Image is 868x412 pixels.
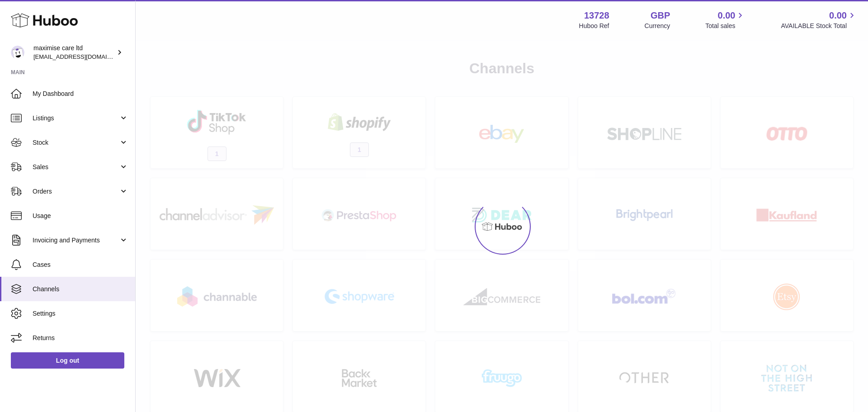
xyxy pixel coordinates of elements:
span: Stock [33,138,119,147]
a: 0.00 AVAILABLE Stock Total [781,9,857,30]
span: Orders [33,187,119,196]
div: Huboo Ref [579,22,609,30]
span: Usage [33,212,128,220]
div: Currency [645,22,670,30]
span: Returns [33,334,128,342]
span: Listings [33,114,119,123]
span: Cases [33,260,128,269]
span: AVAILABLE Stock Total [781,22,857,30]
span: Total sales [705,22,745,30]
a: Log out [11,352,124,369]
div: maximise care ltd [33,44,115,61]
strong: 13728 [584,9,609,22]
span: Settings [33,309,128,318]
strong: GBP [651,9,670,22]
span: Sales [33,163,119,171]
span: 0.00 [718,9,736,22]
span: Channels [33,285,128,294]
a: 0.00 Total sales [705,9,745,30]
span: Invoicing and Payments [33,236,119,245]
span: 0.00 [829,9,847,22]
img: maxadamsa2016@gmail.com [11,46,24,59]
span: My Dashboard [33,90,128,98]
span: [EMAIL_ADDRESS][DOMAIN_NAME] [33,53,133,60]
